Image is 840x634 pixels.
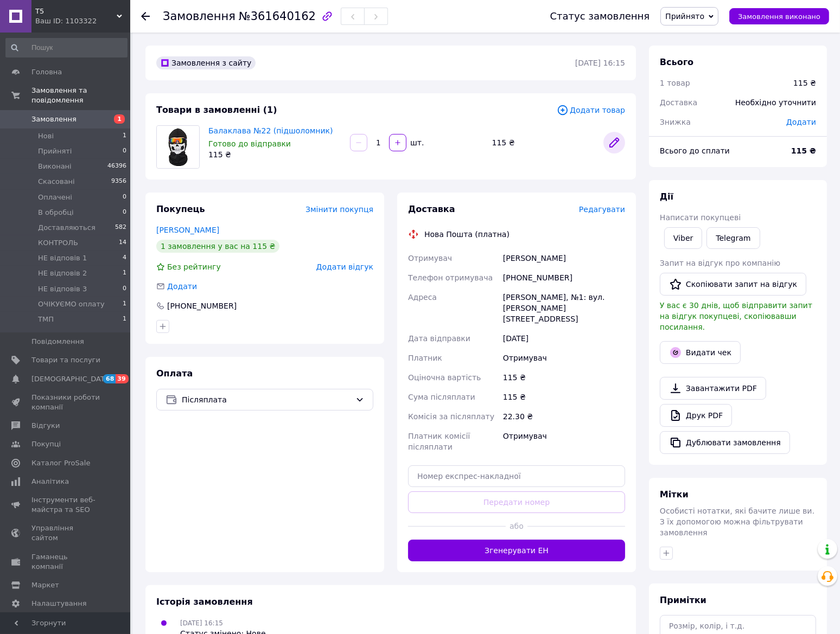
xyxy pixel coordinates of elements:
div: [PHONE_NUMBER] [501,268,627,287]
span: НЕ відповів 3 [38,284,87,294]
span: Платник [408,354,442,362]
div: [PERSON_NAME] [501,248,627,268]
span: 0 [123,146,126,156]
span: Т5 [35,7,117,16]
span: 582 [115,223,126,233]
span: Змінити покупця [306,205,373,214]
span: ОЧІКУЄМО оплату [38,299,105,309]
span: Виконані [38,162,72,171]
span: №361640162 [239,10,316,23]
div: 1 замовлення у вас на 115 ₴ [156,240,279,253]
span: Всього [660,57,693,67]
span: Замовлення [31,114,77,124]
span: Платник комісії післяплати [408,432,470,451]
span: Додати відгук [316,262,373,271]
a: Telegram [707,227,760,249]
span: Покупці [31,439,61,449]
span: КОНТРОЛЬ [38,238,78,248]
div: [PERSON_NAME], №1: вул. [PERSON_NAME][STREET_ADDRESS] [501,287,627,329]
div: Замовлення з сайту [156,56,256,69]
time: [DATE] 16:15 [575,59,625,67]
div: Повернутися назад [141,11,150,22]
span: Головна [31,67,62,77]
span: Замовлення виконано [738,12,820,21]
span: Гаманець компанії [31,552,100,572]
span: Історія замовлення [156,597,253,607]
span: 1 [123,299,126,309]
span: В обробці [38,208,74,217]
span: НЕ відповів 1 [38,253,87,263]
div: Отримувач [501,426,627,457]
div: 22.30 ₴ [501,407,627,426]
input: Пошук [5,38,128,57]
span: 1 [114,114,125,124]
div: Ваш ID: 1103322 [35,16,130,26]
span: НЕ відповів 2 [38,268,87,278]
span: Дії [660,191,673,202]
span: Доставка [408,204,455,214]
button: Замовлення виконано [729,8,829,24]
span: Адреса [408,293,437,302]
button: Видати чек [660,341,741,364]
a: Viber [664,227,702,249]
span: Прийнято [665,12,704,21]
span: Оплата [156,368,193,379]
span: Товари в замовленні (1) [156,105,277,115]
div: 115 ₴ [501,387,627,407]
a: Друк PDF [660,404,732,427]
div: 115 ₴ [208,149,341,160]
span: Додати [786,118,816,126]
div: Нова Пошта (платна) [422,229,512,240]
span: 1 [123,131,126,141]
span: Сума післяплати [408,393,475,401]
span: 9356 [111,177,126,187]
a: Редагувати [603,132,625,153]
span: Додати товар [557,104,625,116]
span: 46396 [107,162,126,171]
div: 115 ₴ [501,368,627,387]
div: [DATE] [501,329,627,348]
span: 0 [123,284,126,294]
span: Замовлення [163,10,236,23]
span: Доставка [660,98,697,107]
span: Маркет [31,580,59,590]
span: 1 [123,315,126,324]
span: Мітки [660,489,689,499]
span: Каталог ProSale [31,458,90,468]
span: 1 [123,268,126,278]
span: ТМП [38,315,54,324]
div: шт. [408,137,425,148]
input: Номер експрес-накладної [408,465,625,487]
span: Замовлення та повідомлення [31,86,130,105]
span: 0 [123,208,126,217]
span: Оціночна вартість [408,373,481,382]
span: Дата відправки [408,334,470,343]
span: Редагувати [579,205,625,214]
div: 115 ₴ [793,78,816,88]
div: Отримувач [501,348,627,368]
span: Скасовані [38,177,75,187]
a: Балаклава №22 (підшоломник) [208,126,333,135]
span: 39 [116,374,128,383]
span: Показники роботи компанії [31,393,100,412]
span: Отримувач [408,254,452,262]
a: Завантажити PDF [660,377,766,400]
span: Покупець [156,204,205,214]
div: Необхідно уточнити [729,91,823,114]
div: [PHONE_NUMBER] [166,300,238,311]
span: Прийняті [38,146,72,156]
span: У вас є 30 днів, щоб відправити запит на відгук покупцеві, скопіювавши посилання. [660,301,812,331]
span: Телефон отримувача [408,273,493,282]
div: Статус замовлення [550,11,650,22]
span: 14 [119,238,126,248]
span: Повідомлення [31,337,84,347]
span: Інструменти веб-майстра та SEO [31,495,100,515]
span: або [506,521,527,531]
span: Написати покупцеві [660,213,741,222]
span: 0 [123,193,126,202]
span: 68 [103,374,116,383]
button: Згенерувати ЕН [408,540,625,561]
button: Дублювати замовлення [660,431,790,454]
b: 115 ₴ [791,146,816,155]
span: Додати [167,282,197,291]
